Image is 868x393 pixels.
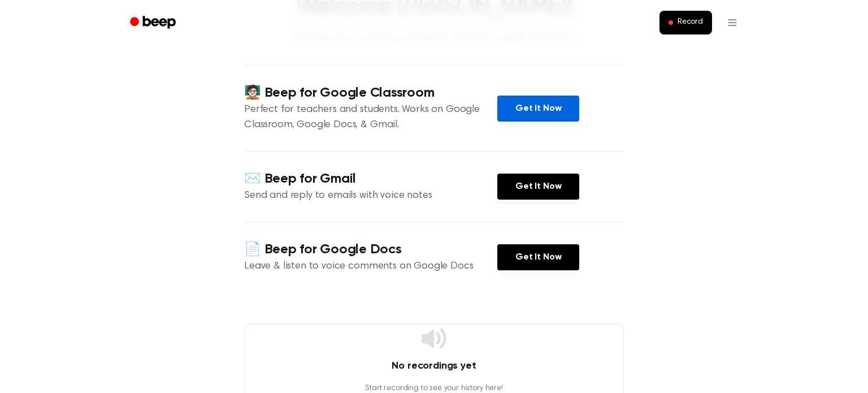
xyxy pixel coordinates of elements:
button: Open menu [719,9,746,36]
a: Get It Now [497,244,579,270]
a: Get It Now [497,96,579,122]
p: Perfect for teachers and students. Works on Google Classroom, Google Docs, & Gmail. [244,102,497,133]
h4: ✉️ Beep for Gmail [244,170,497,188]
button: Record [659,11,712,34]
p: Send and reply to emails with voice notes [244,188,497,204]
h4: No recordings yet [245,359,623,374]
h4: 📄 Beep for Google Docs [244,240,497,259]
a: Beep [122,12,186,34]
span: Record [678,18,703,28]
h4: 🧑🏻‍🏫 Beep for Google Classroom [244,84,497,102]
p: Leave & listen to voice comments on Google Docs [244,259,497,274]
a: Get It Now [497,174,579,200]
